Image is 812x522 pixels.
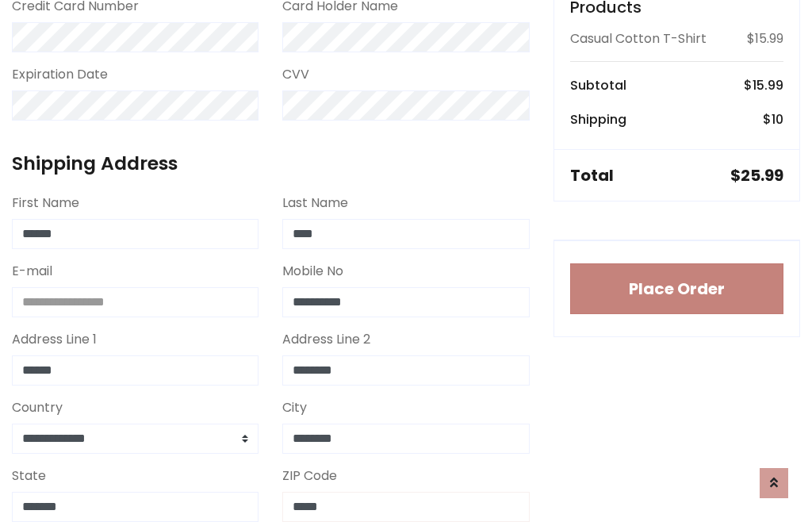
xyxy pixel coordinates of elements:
label: Expiration Date [12,65,108,84]
h6: Shipping [570,112,626,127]
label: Mobile No [282,262,343,281]
h4: Shipping Address [12,152,530,175]
h6: $ [744,78,783,93]
label: Address Line 1 [12,330,97,349]
label: State [12,466,46,486]
span: 25.99 [741,164,783,186]
label: Address Line 2 [282,330,370,349]
label: Country [12,398,63,417]
label: City [282,398,307,417]
label: ZIP Code [282,466,337,486]
h5: $ [730,166,783,185]
label: CVV [282,65,309,84]
p: $15.99 [747,29,783,48]
label: Last Name [282,194,348,213]
h6: $ [763,112,783,127]
label: First Name [12,194,79,213]
h6: Subtotal [570,78,626,93]
p: Casual Cotton T-Shirt [570,29,707,48]
span: 15.99 [753,76,783,94]
label: E-mail [12,262,52,281]
span: 10 [772,110,783,129]
button: Place Order [570,263,783,314]
h5: Total [570,166,614,185]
